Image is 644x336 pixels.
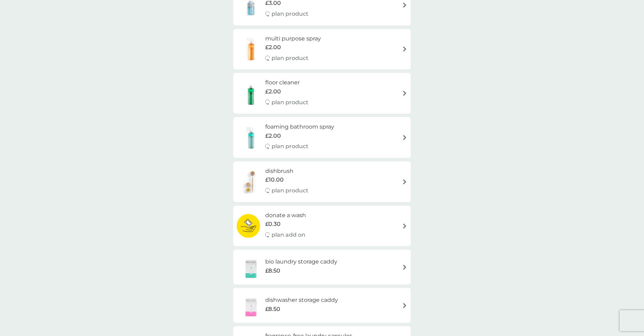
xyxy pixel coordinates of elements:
img: arrow right [402,303,407,308]
img: foaming bathroom spray [237,125,265,150]
span: £10.00 [265,175,284,184]
img: floor cleaner [237,81,265,106]
img: arrow right [402,135,407,140]
h6: donate a wash [265,211,306,220]
p: plan product [272,54,308,63]
img: multi purpose spray [237,37,265,61]
h6: floor cleaner [265,78,308,87]
p: plan product [272,186,308,195]
p: plan product [272,98,308,107]
img: arrow right [402,265,407,270]
img: dishbrush [237,169,265,194]
h6: dishwasher storage caddy [265,296,338,305]
span: £2.00 [265,43,281,52]
img: dishwasher storage caddy [237,293,265,318]
h6: foaming bathroom spray [265,122,334,131]
img: arrow right [402,179,407,184]
span: £2.00 [265,131,281,140]
img: arrow right [402,91,407,96]
span: £8.50 [265,266,280,275]
span: £2.00 [265,87,281,96]
img: donate a wash [237,214,260,238]
img: bio laundry storage caddy [237,255,265,279]
p: plan product [272,9,308,18]
p: plan add on [272,230,305,239]
h6: dishbrush [265,167,308,176]
span: £0.30 [265,220,281,229]
img: arrow right [402,46,407,52]
img: arrow right [402,223,407,229]
span: £8.50 [265,305,280,314]
p: plan product [272,142,308,151]
h6: bio laundry storage caddy [265,257,337,266]
h6: multi purpose spray [265,34,321,43]
img: arrow right [402,2,407,8]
